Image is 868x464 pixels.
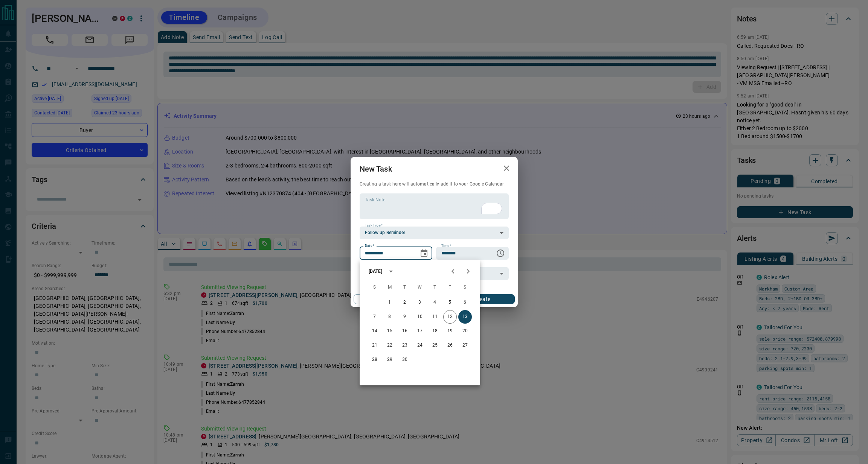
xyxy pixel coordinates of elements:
button: 2 [398,296,412,309]
label: Task Type [365,223,383,228]
button: 3 [413,296,427,309]
span: Saturday [458,280,472,295]
button: 18 [428,324,442,338]
button: 14 [368,324,381,338]
button: 25 [428,339,442,352]
button: 5 [443,296,457,309]
button: 8 [383,310,397,324]
button: Cancel [354,294,418,304]
label: Date [365,243,374,248]
span: Monday [383,280,397,295]
button: 28 [368,353,381,367]
button: 13 [458,310,472,324]
button: Choose date, selected date is Sep 13, 2025 [416,246,432,261]
button: 20 [458,324,472,338]
button: 27 [458,339,472,352]
span: Thursday [428,280,442,295]
button: 21 [368,339,381,352]
h2: New Task [351,157,401,181]
button: 16 [398,324,412,338]
button: 22 [383,339,397,352]
span: Sunday [368,280,381,295]
button: 23 [398,339,412,352]
button: 30 [398,353,412,367]
button: Previous month [445,264,461,279]
button: calendar view is open, switch to year view [384,265,397,278]
label: Time [441,243,451,248]
button: 12 [443,310,457,324]
span: Wednesday [413,280,427,295]
button: Create [450,294,514,304]
div: [DATE] [369,268,382,275]
button: Next month [461,264,476,279]
button: 11 [428,310,442,324]
div: Follow up Reminder [360,227,509,239]
button: 29 [383,353,397,367]
span: Friday [443,280,457,295]
button: 9 [398,310,412,324]
button: 19 [443,324,457,338]
textarea: To enrich screen reader interactions, please activate Accessibility in Grammarly extension settings [365,196,503,216]
button: 10 [413,310,427,324]
button: 15 [383,324,397,338]
button: 6 [458,296,472,309]
button: 17 [413,324,427,338]
p: Creating a task here will automatically add it to your Google Calendar. [360,181,509,187]
button: 4 [428,296,442,309]
button: Choose time, selected time is 6:00 AM [493,246,508,261]
button: 7 [368,310,381,324]
button: 26 [443,339,457,352]
button: 1 [383,296,397,309]
span: Tuesday [398,280,412,295]
button: 24 [413,339,427,352]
